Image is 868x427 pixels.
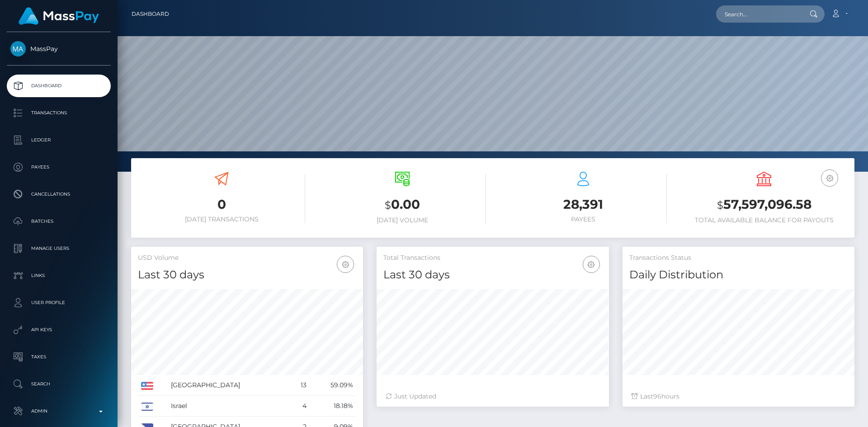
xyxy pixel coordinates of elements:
p: Taxes [10,350,107,364]
a: Transactions [7,102,111,124]
input: Search... [716,5,801,23]
p: User Profile [10,296,107,310]
h5: Transactions Status [629,253,848,263]
a: User Profile [7,291,111,314]
img: US.png [141,382,153,390]
h4: Last 30 days [138,267,356,283]
h6: [DATE] Transactions [138,216,305,223]
span: 96 [653,392,661,400]
a: API Keys [7,319,111,341]
h3: 0.00 [319,196,486,214]
h5: USD Volume [138,253,356,263]
p: Payees [10,160,107,174]
a: Taxes [7,346,111,368]
a: Cancellations [7,183,111,206]
img: MassPay Logo [19,7,99,25]
h6: [DATE] Volume [319,216,486,224]
a: Search [7,373,111,395]
span: MassPay [7,45,111,53]
td: 59.09% [310,375,356,396]
h3: 57,597,096.58 [680,196,848,214]
td: 4 [290,396,310,417]
td: [GEOGRAPHIC_DATA] [168,375,290,396]
img: MassPay [10,41,26,56]
h5: Total Transactions [383,253,602,263]
p: Manage Users [10,242,107,255]
h6: Total Available Balance for Payouts [680,216,848,224]
p: Dashboard [10,79,107,93]
a: Ledger [7,129,111,151]
p: Transactions [10,106,107,120]
a: Manage Users [7,237,111,260]
a: Batches [7,210,111,233]
p: Search [10,377,107,391]
h6: Payees [500,216,667,223]
div: Just Updated [386,392,599,401]
a: Dashboard [132,5,169,23]
p: Batches [10,215,107,228]
div: Last hours [632,392,845,401]
p: Admin [10,404,107,418]
a: Links [7,264,111,287]
h3: 0 [138,196,305,213]
h4: Daily Distribution [629,267,848,283]
p: Links [10,269,107,282]
img: IL.png [141,403,153,411]
td: Israel [168,396,290,417]
td: 18.18% [310,396,356,417]
small: $ [385,199,391,211]
h3: 28,391 [500,196,667,213]
a: Admin [7,400,111,422]
a: Dashboard [7,75,111,97]
h4: Last 30 days [383,267,602,283]
small: $ [717,199,723,211]
p: API Keys [10,323,107,337]
p: Cancellations [10,188,107,201]
td: 13 [290,375,310,396]
p: Ledger [10,133,107,147]
a: Payees [7,156,111,178]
